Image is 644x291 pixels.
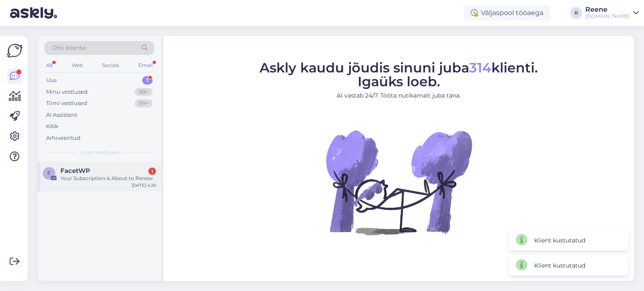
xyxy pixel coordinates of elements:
[142,76,153,85] div: 1
[469,59,491,76] span: 314
[585,6,630,13] div: Reene
[464,5,550,21] div: Väljaspool tööaega
[46,76,57,85] div: Uus
[585,13,630,20] div: [DOMAIN_NAME]
[585,6,639,20] a: Reene[DOMAIN_NAME]
[60,175,156,182] div: Your Subscription is About to Renew
[534,261,585,270] div: Klient kustutatud
[135,99,153,108] div: 99+
[260,59,538,90] span: Askly kaudu jõudis sinuni juba klienti. Igaüks loeb.
[7,43,23,59] img: Askly Logo
[52,44,86,52] span: Otsi kliente
[47,170,51,176] span: F
[323,107,474,258] img: No Chat active
[135,88,153,96] div: 99+
[570,7,582,19] div: R
[46,99,87,108] div: Tiimi vestlused
[46,111,77,119] div: AI Assistent
[46,134,80,142] div: Arhiveeritud
[70,60,85,71] div: Web
[148,167,156,175] div: 1
[132,182,156,188] div: [DATE] 4:26
[46,88,88,96] div: Minu vestlused
[260,91,538,100] p: AI vastab 24/7. Tööta nutikamalt juba täna.
[44,60,54,71] div: All
[46,122,58,131] div: Kõik
[80,149,119,156] span: Uued vestlused
[100,60,121,71] div: Socials
[137,60,154,71] div: Email
[534,236,585,245] div: Klient kustutatud
[60,167,90,175] span: FacetWP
